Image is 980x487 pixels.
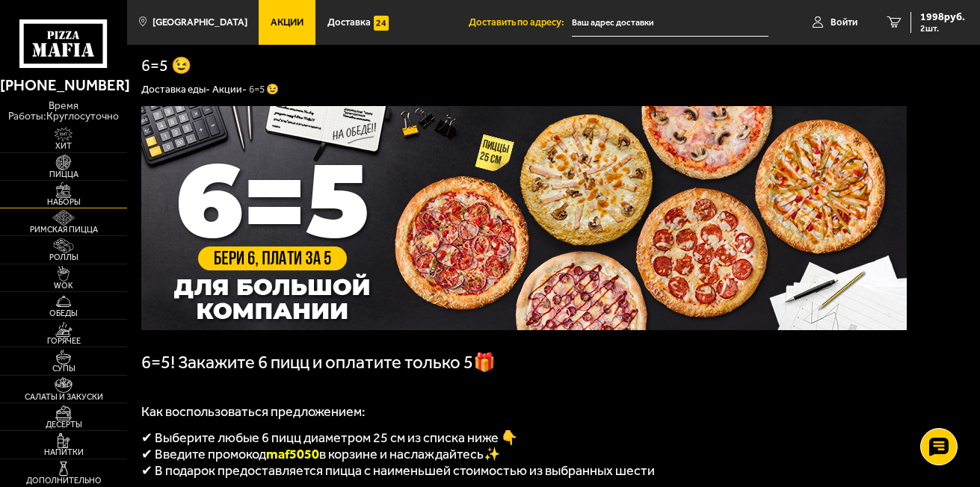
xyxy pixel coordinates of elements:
[141,352,496,373] span: 6=5! Закажите 6 пицц и оплатите только 5🎁
[249,83,279,96] div: 6=5 😉
[469,17,572,27] span: Доставить по адресу:
[920,24,965,33] span: 2 шт.
[212,83,247,95] a: Акции-
[374,16,389,31] img: 15daf4d41897b9f0e9f617042186c801.svg
[572,9,768,37] input: Ваш адрес доставки
[920,12,965,22] span: 1998 руб.
[141,106,907,330] img: 1024x1024
[271,17,303,27] span: Акции
[266,446,319,462] span: maf5050
[141,403,366,420] span: Как воспользоваться предложением:
[141,83,210,95] a: Доставка еды-
[141,462,655,479] span: ✔ В подарок предоставляется пицца с наименьшей стоимостью из выбранных шести
[141,429,517,446] span: ✔ Выберите любые 6 пицц диаметром 25 см из списка ниже 👇
[327,17,371,27] span: Доставка
[319,446,500,462] span: в корзине и наслаждайтесь✨
[141,58,191,75] h1: 6=5 😉
[141,446,266,462] span: ✔ Введите промокод
[830,17,857,27] span: Войти
[152,17,247,27] span: [GEOGRAPHIC_DATA]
